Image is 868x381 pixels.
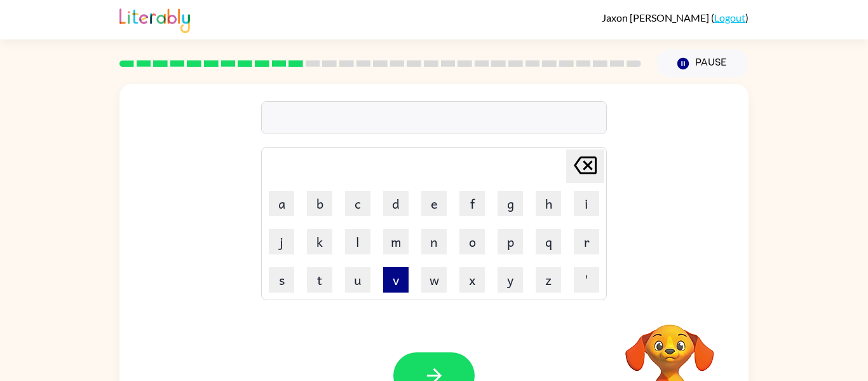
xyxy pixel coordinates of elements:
[119,5,190,33] img: Literably
[269,229,294,254] button: j
[383,191,409,216] button: d
[602,11,711,24] span: Jaxon [PERSON_NAME]
[269,267,294,293] button: s
[307,229,332,254] button: k
[421,267,447,293] button: w
[345,267,370,293] button: u
[459,229,485,254] button: o
[602,11,749,24] div: ( )
[345,229,370,254] button: l
[345,191,370,216] button: c
[498,229,523,254] button: p
[536,229,561,254] button: q
[574,267,599,293] button: '
[536,267,561,293] button: z
[383,267,409,293] button: v
[656,49,749,78] button: Pause
[307,191,332,216] button: b
[536,191,561,216] button: h
[421,191,447,216] button: e
[498,267,523,293] button: y
[574,229,599,254] button: r
[383,229,409,254] button: m
[459,191,485,216] button: f
[459,267,485,293] button: x
[307,267,332,293] button: t
[269,191,294,216] button: a
[714,11,745,24] a: Logout
[574,191,599,216] button: i
[498,191,523,216] button: g
[421,229,447,254] button: n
